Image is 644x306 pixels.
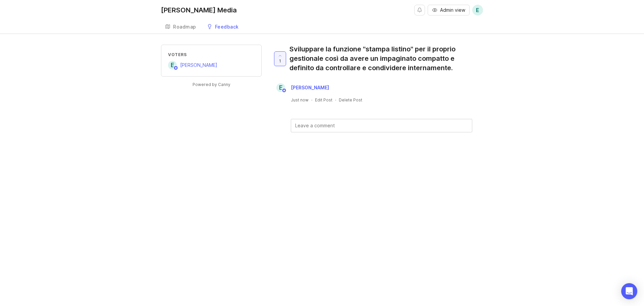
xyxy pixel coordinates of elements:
div: Edit Post [315,97,332,103]
div: Voters [168,52,255,57]
div: E [168,61,177,70]
img: member badge [173,65,178,71]
div: Sviluppare la funzione "stampa listino" per il proprio gestionale così da avere un impaginato com... [289,44,478,73]
div: Feedback [215,25,239,29]
div: [PERSON_NAME] Media [161,7,237,13]
button: Notifications [414,5,425,15]
a: E[PERSON_NAME] [272,83,334,92]
a: Just now [291,97,309,103]
div: · [311,97,312,103]
div: E [276,83,285,92]
button: 1 [274,51,286,66]
a: Powered by Canny [192,81,231,88]
span: Admin view [440,7,465,13]
div: Open Intercom Messenger [621,283,637,299]
a: E[PERSON_NAME] [168,61,217,70]
span: [PERSON_NAME] [180,62,217,68]
img: member badge [282,88,287,93]
button: Admin view [428,5,470,15]
span: 1 [279,58,281,64]
a: Feedback [203,20,243,34]
div: · [335,97,336,103]
button: E [472,5,483,15]
span: E [476,6,479,14]
a: Roadmap [161,20,200,34]
div: Delete Post [339,97,362,103]
div: Roadmap [173,25,196,29]
span: [PERSON_NAME] [291,85,329,90]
